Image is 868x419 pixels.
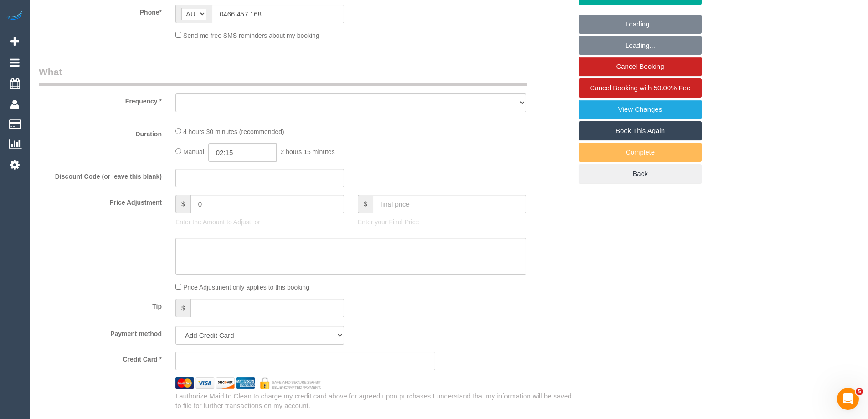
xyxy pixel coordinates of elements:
[837,388,859,410] iframe: Intercom live chat
[175,299,190,317] span: $
[32,195,169,207] label: Price Adjustment
[169,377,328,388] img: credit cards
[579,121,702,140] a: Book This Again
[39,65,527,86] legend: What
[32,169,169,181] label: Discount Code (or leave this blank)
[175,217,344,227] p: Enter the Amount to Adjust, or
[856,388,863,395] span: 5
[579,100,702,119] a: View Changes
[590,84,691,92] span: Cancel Booking with 50.00% Fee
[373,195,526,213] input: final price
[32,352,169,364] label: Credit Card *
[579,57,702,76] a: Cancel Booking
[183,32,319,39] span: Send me free SMS reminders about my booking
[183,284,309,291] span: Price Adjustment only applies to this booking
[212,5,344,23] input: Phone*
[183,148,204,155] span: Manual
[32,326,169,338] label: Payment method
[579,78,702,98] a: Cancel Booking with 50.00% Fee
[32,299,169,311] label: Tip
[175,195,190,213] span: $
[169,391,579,411] div: I authorize Maid to Clean to charge my credit card above for agreed upon purchases.
[579,164,702,183] a: Back
[358,217,526,227] p: Enter your Final Price
[183,357,427,365] iframe: Secure card payment input frame
[32,126,169,139] label: Duration
[358,195,373,213] span: $
[183,128,284,135] span: 4 hours 30 minutes (recommended)
[32,93,169,106] label: Frequency *
[281,148,335,155] span: 2 hours 15 minutes
[32,5,169,17] label: Phone*
[5,9,24,22] img: Automaid Logo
